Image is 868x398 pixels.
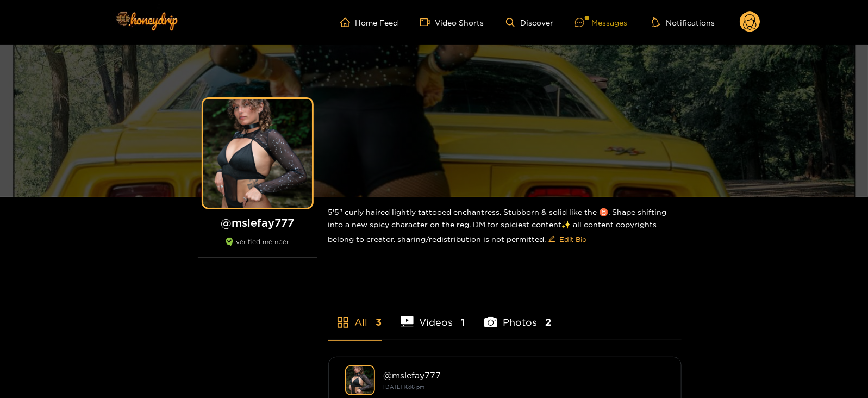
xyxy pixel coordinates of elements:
[384,370,665,380] div: @ mslefay777
[545,315,551,329] span: 2
[484,291,551,340] li: Photos
[328,291,382,340] li: All
[420,17,435,27] span: video-camera
[546,231,589,248] button: editEdit Bio
[548,235,555,244] span: edit
[401,291,466,340] li: Videos
[461,315,465,329] span: 1
[420,17,484,27] a: Video Shorts
[384,384,425,390] small: [DATE] 16:16 pm
[560,234,587,245] span: Edit Bio
[649,17,718,28] button: Notifications
[198,216,317,229] h1: @ mslefay777
[376,315,382,329] span: 3
[336,316,349,329] span: appstore
[506,18,553,27] a: Discover
[340,17,355,27] span: home
[575,16,627,29] div: Messages
[198,238,317,258] div: verified member
[328,197,682,257] div: 5'5" curly haired lightly tattooed enchantress. Stubborn & solid like the ♉️. Shape shifting into...
[340,17,398,27] a: Home Feed
[345,365,375,395] img: mslefay777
